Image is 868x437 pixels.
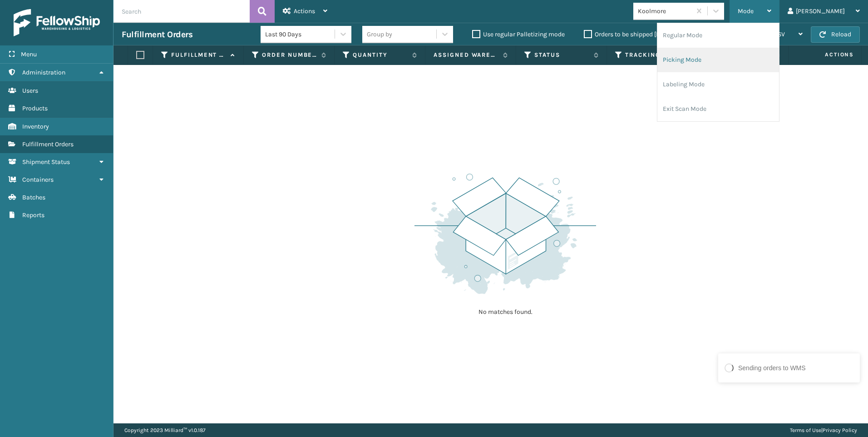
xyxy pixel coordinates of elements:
[22,140,74,148] span: Fulfillment Orders
[22,176,54,184] span: Containers
[657,23,779,48] li: Regular Mode
[122,29,192,40] h3: Fulfillment Orders
[534,51,589,59] label: Status
[657,97,779,121] li: Exit Scan Mode
[625,51,680,59] label: Tracking Number
[22,69,65,76] span: Administration
[367,30,392,39] div: Group by
[22,211,44,219] span: Reports
[265,30,335,39] div: Last 90 Days
[434,51,498,59] label: Assigned Warehouse
[22,158,70,166] span: Shipment Status
[353,51,408,59] label: Quantity
[171,51,226,59] label: Fulfillment Order Id
[22,87,38,94] span: Users
[294,7,315,15] span: Actions
[657,48,779,72] li: Picking Mode
[472,30,565,38] label: Use regular Palletizing mode
[638,6,692,16] div: Koolmore
[262,51,317,59] label: Order Number
[124,423,206,437] p: Copyright 2023 Milliard™ v 1.0.187
[811,26,860,43] button: Reload
[796,47,859,62] span: Actions
[657,72,779,97] li: Labeling Mode
[22,104,48,112] span: Products
[584,30,672,38] label: Orders to be shipped [DATE]
[738,363,806,373] div: Sending orders to WMS
[738,7,754,15] span: Mode
[22,194,45,201] span: Batches
[14,9,100,36] img: logo
[21,50,37,58] span: Menu
[22,123,49,130] span: Inventory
